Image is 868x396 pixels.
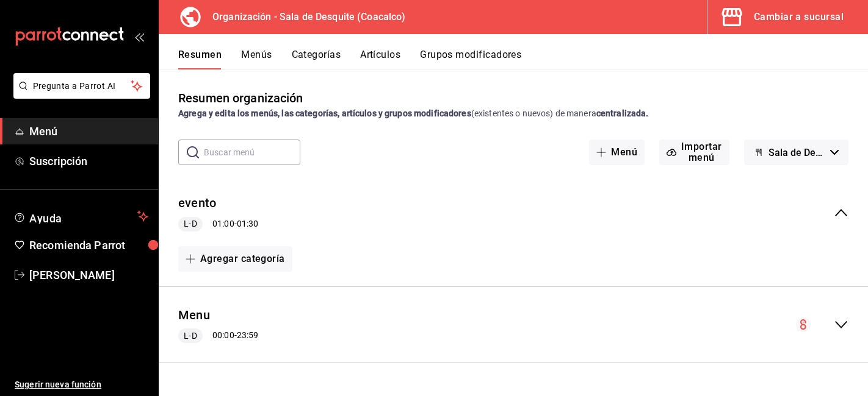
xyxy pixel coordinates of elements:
span: Sala de Desquite (Borrador) [769,147,825,158]
div: collapse-menu-row [159,297,868,353]
strong: centralizada. [596,108,649,118]
button: evento [178,194,216,212]
div: 00:00 - 23:59 [178,328,258,343]
div: (existentes o nuevos) de manera [178,107,848,120]
button: Menu [178,306,210,324]
button: Categorías [292,49,341,69]
div: navigation tabs [178,49,868,69]
button: Sala de Desquite (Borrador) [744,140,848,165]
button: Menú [589,140,645,165]
button: Importar menú [659,140,729,165]
div: collapse-menu-row [159,185,868,241]
input: Buscar menú [204,140,300,164]
h3: Organización - Sala de Desquite (Coacalco) [203,10,406,24]
div: 01:00 - 01:30 [178,217,258,232]
span: L-D [179,217,201,230]
button: Pregunta a Parrot AI [13,73,150,99]
span: Pregunta a Parrot AI [33,80,131,93]
span: Suscripción [29,153,148,169]
strong: Agrega y edita los menús, las categorías, artículos y grupos modificadores [178,108,471,118]
span: Sugerir nueva función [15,378,148,391]
span: Ayuda [29,209,132,224]
button: Grupos modificadores [420,49,521,69]
button: Agregar categoría [178,246,292,272]
button: Menús [241,49,272,69]
button: Resumen [178,49,222,69]
div: Cambiar a sucursal [754,9,844,26]
span: [PERSON_NAME] [29,267,148,283]
div: Resumen organización [178,89,303,107]
span: Menú [29,123,148,140]
span: Recomienda Parrot [29,237,148,253]
span: L-D [179,330,201,342]
a: Pregunta a Parrot AI [9,88,150,101]
button: Artículos [360,49,400,69]
button: open_drawer_menu [134,32,144,41]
